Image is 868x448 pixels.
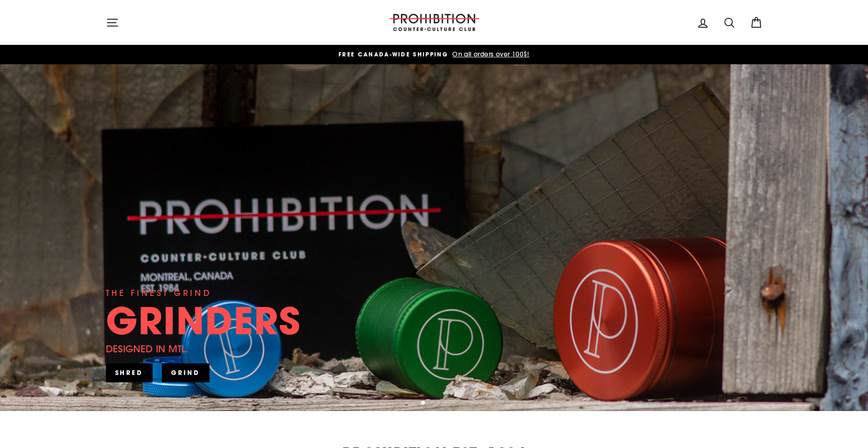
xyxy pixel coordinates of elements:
[106,363,153,382] a: SHRED
[437,401,442,406] button: 3
[444,401,449,406] button: 4
[421,401,426,405] button: 1
[450,50,529,58] span: On all orders over 100$!
[106,302,301,339] div: GRINDERS
[108,49,760,60] a: FREE CANADA-WIDE SHIPPING On all orders over 100$!
[162,363,209,382] a: GRIND
[106,341,189,356] div: DESIGNED IN MTL.
[430,401,434,406] button: 2
[388,14,480,31] img: PROHIBITION COUNTER-CULTURE CLUB
[106,287,212,300] div: THE FINEST GRIND
[339,50,448,58] span: FREE CANADA-WIDE SHIPPING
